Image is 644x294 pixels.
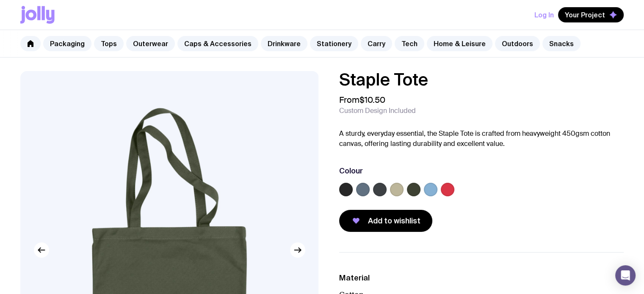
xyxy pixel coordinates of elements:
a: Snacks [542,36,580,51]
span: From [339,95,385,105]
a: Carry [361,36,392,51]
button: Your Project [558,7,624,22]
a: Outdoors [495,36,540,51]
div: Open Intercom Messenger [615,265,636,286]
a: Packaging [43,36,91,51]
span: $10.50 [359,94,385,105]
span: Your Project [565,11,605,19]
p: A sturdy, everyday essential, the Staple Tote is crafted from heavyweight 450gsm cotton canvas, o... [339,129,624,149]
a: Home & Leisure [427,36,492,51]
button: Add to wishlist [339,210,432,232]
h1: Staple Tote [339,71,624,88]
a: Outerwear [126,36,175,51]
a: Caps & Accessories [177,36,258,51]
button: Log In [534,7,554,22]
a: Stationery [310,36,358,51]
h3: Material [339,273,624,283]
a: Tops [94,36,124,51]
span: Custom Design Included [339,107,416,115]
span: Add to wishlist [368,216,420,226]
a: Drinkware [261,36,307,51]
a: Tech [395,36,424,51]
h3: Colour [339,166,363,176]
